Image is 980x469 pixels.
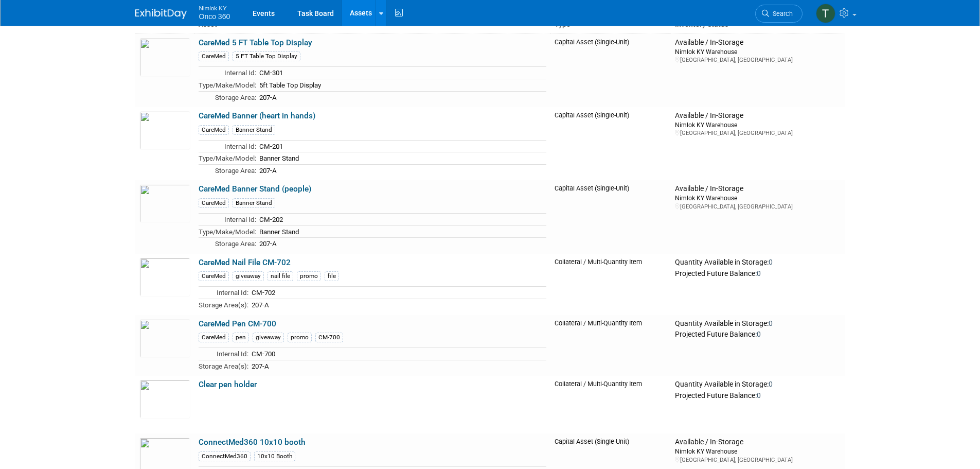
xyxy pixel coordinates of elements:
[199,380,257,389] a: Clear pen holder
[675,194,841,202] div: Nimlok KY Warehouse
[248,299,546,310] td: 207-A
[199,258,291,267] a: CareMed Nail File CM-702
[769,258,773,266] span: 0
[675,258,841,267] div: Quantity Available in Storage:
[256,164,546,176] td: 207-A
[199,12,230,21] span: Onco 360
[199,438,306,447] a: ConnectMed360 10x10 booth
[675,319,841,328] div: Quantity Available in Storage:
[256,91,546,103] td: 207-A
[675,447,841,456] div: Nimlok KY Warehouse
[199,51,229,61] div: CareMed
[550,254,671,315] td: Collateral / Multi-Quantity Item
[675,111,841,120] div: Available / In-Storage
[550,33,671,107] td: Capital Asset (Single-Unit)
[199,333,229,342] div: CareMed
[248,360,546,372] td: 207-A
[769,380,773,388] span: 0
[199,362,248,370] span: Storage Area(s):
[288,333,312,342] div: promo
[199,319,276,328] a: CareMed Pen CM-700
[199,67,256,79] td: Internal Id:
[675,328,841,339] div: Projected Future Balance:
[199,125,229,135] div: CareMed
[757,269,761,277] span: 0
[199,225,256,238] td: Type/Make/Model:
[248,287,546,299] td: CM-702
[233,333,249,342] div: pen
[199,140,256,152] td: Internal Id:
[755,5,803,23] a: Search
[675,380,841,389] div: Quantity Available in Storage:
[675,203,841,211] div: [GEOGRAPHIC_DATA], [GEOGRAPHIC_DATA]
[757,391,761,399] span: 0
[253,333,284,342] div: giveaway
[233,125,275,135] div: Banner Stand
[256,213,546,225] td: CM-202
[675,267,841,279] div: Projected Future Balance:
[757,330,761,338] span: 0
[256,225,546,238] td: Banner Stand
[675,389,841,401] div: Projected Future Balance:
[199,184,311,194] a: CareMed Banner Stand (people)
[199,2,230,13] span: Nimlok KY
[256,152,546,165] td: Banner Stand
[199,348,248,360] td: Internal Id:
[199,287,248,299] td: Internal Id:
[315,333,343,342] div: CM-700
[325,271,339,281] div: file
[297,271,321,281] div: promo
[248,348,546,360] td: CM-700
[199,79,256,91] td: Type/Make/Model:
[233,198,275,208] div: Banner Stand
[550,180,671,253] td: Capital Asset (Single-Unit)
[675,129,841,137] div: [GEOGRAPHIC_DATA], [GEOGRAPHIC_DATA]
[816,4,835,23] img: Tim Bugaile
[675,120,841,129] div: Nimlok KY Warehouse
[268,271,293,281] div: nail file
[199,213,256,225] td: Internal Id:
[215,94,256,101] span: Storage Area:
[199,152,256,165] td: Type/Make/Model:
[256,238,546,250] td: 207-A
[675,184,841,194] div: Available / In-Storage
[199,301,248,309] span: Storage Area(s):
[199,271,229,281] div: CareMed
[199,451,251,461] div: ConnectMed360
[233,271,264,281] div: giveaway
[550,376,671,433] td: Collateral / Multi-Quantity Item
[769,319,773,327] span: 0
[135,9,187,19] img: ExhibitDay
[550,107,671,180] td: Capital Asset (Single-Unit)
[215,240,256,248] span: Storage Area:
[675,438,841,447] div: Available / In-Storage
[215,167,256,175] span: Storage Area:
[254,451,295,461] div: 10x10 Booth
[675,456,841,464] div: [GEOGRAPHIC_DATA], [GEOGRAPHIC_DATA]
[675,47,841,56] div: Nimlok KY Warehouse
[675,56,841,64] div: [GEOGRAPHIC_DATA], [GEOGRAPHIC_DATA]
[256,140,546,152] td: CM-201
[256,67,546,79] td: CM-301
[199,198,229,208] div: CareMed
[199,38,312,47] a: CareMed 5 FT Table Top Display
[233,51,300,61] div: 5 FT Table Top Display
[769,10,793,18] span: Search
[199,111,315,120] a: CareMed Banner (heart in hands)
[675,38,841,47] div: Available / In-Storage
[550,315,671,376] td: Collateral / Multi-Quantity Item
[256,79,546,91] td: 5ft Table Top Display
